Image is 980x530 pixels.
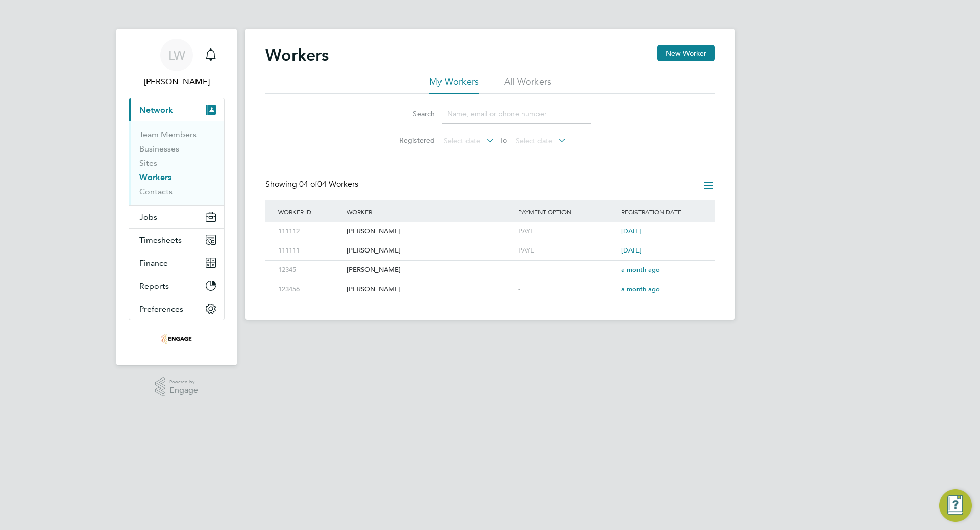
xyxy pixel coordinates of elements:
[516,200,619,223] div: Payment Option
[276,260,704,269] a: 12345[PERSON_NAME]-a month ago
[516,136,552,145] span: Select date
[169,386,198,395] span: Engage
[139,235,182,245] span: Timesheets
[389,109,435,118] label: Search
[129,75,225,88] span: Liam Wright
[139,281,169,291] span: Reports
[276,221,704,230] a: 111112[PERSON_NAME]PAYE[DATE]
[344,241,516,260] div: [PERSON_NAME]
[299,179,358,189] span: 04 Workers
[139,105,173,115] span: Network
[344,261,516,280] div: [PERSON_NAME]
[129,121,224,205] div: Network
[621,285,660,293] span: a month ago
[116,29,237,365] nav: Main navigation
[265,45,329,65] h2: Workers
[139,144,179,154] a: Businesses
[344,280,516,299] div: [PERSON_NAME]
[344,222,516,241] div: [PERSON_NAME]
[276,241,344,260] div: 111111
[299,179,317,189] span: 04 of
[276,200,344,223] div: Worker ID
[516,241,619,260] div: PAYE
[621,265,660,274] span: a month ago
[265,179,360,190] div: Showing
[139,304,183,314] span: Preferences
[169,377,198,386] span: Powered by
[276,280,704,288] a: 123456[PERSON_NAME]-a month ago
[389,136,435,145] label: Registered
[657,45,715,61] button: New Worker
[139,212,157,222] span: Jobs
[129,206,224,228] button: Jobs
[129,251,224,274] button: Finance
[276,280,344,299] div: 123456
[139,258,168,268] span: Finance
[161,331,192,347] img: serlimited-logo-retina.png
[444,136,480,145] span: Select date
[516,261,619,280] div: -
[516,280,619,299] div: -
[129,297,224,320] button: Preferences
[139,158,157,168] a: Sites
[621,246,642,255] span: [DATE]
[344,200,516,223] div: Worker
[139,187,173,196] a: Contacts
[129,274,224,297] button: Reports
[621,226,642,235] span: [DATE]
[139,130,197,139] a: Team Members
[504,75,551,94] li: All Workers
[129,39,225,88] a: LW[PERSON_NAME]
[276,241,704,249] a: 111111[PERSON_NAME]PAYE[DATE]
[129,98,224,121] button: Network
[276,261,344,280] div: 12345
[168,48,185,62] span: LW
[497,134,510,147] span: To
[516,222,619,241] div: PAYE
[429,75,479,94] li: My Workers
[276,222,344,241] div: 111112
[139,172,171,182] a: Workers
[129,331,225,347] a: Go to home page
[619,200,704,223] div: Registration Date
[939,489,972,522] button: Engage Resource Center
[155,377,199,397] a: Powered byEngage
[442,104,591,124] input: Name, email or phone number
[129,229,224,251] button: Timesheets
